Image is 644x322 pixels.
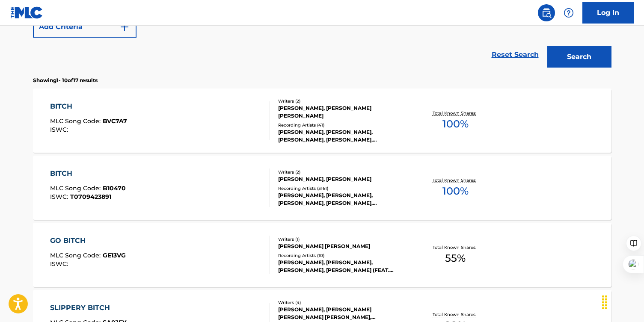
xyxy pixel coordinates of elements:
[119,22,130,32] img: 9d2ae6d4665cec9f34b9.svg
[598,290,611,315] div: Drag
[278,306,407,321] div: [PERSON_NAME], [PERSON_NAME] [PERSON_NAME] [PERSON_NAME], [PERSON_NAME]
[442,116,469,132] span: 100 %
[33,89,611,153] a: BITCHMLC Song Code:BVC7A7ISWC:Writers (2)[PERSON_NAME], [PERSON_NAME] [PERSON_NAME]Recording Arti...
[50,117,103,125] span: MLC Song Code :
[50,236,126,246] div: GO BITCH
[433,110,478,116] p: Total Known Shares:
[50,251,103,259] span: MLC Song Code :
[278,192,407,207] div: [PERSON_NAME], [PERSON_NAME], [PERSON_NAME], [PERSON_NAME], [PERSON_NAME]
[33,156,611,220] a: BITCHMLC Song Code:B10470ISWC:T0709423891Writers (2)[PERSON_NAME], [PERSON_NAME]Recording Artists...
[70,193,111,201] span: T0709423891
[433,177,478,183] p: Total Known Shares:
[278,122,407,128] div: Recording Artists ( 41 )
[433,311,478,318] p: Total Known Shares:
[442,183,469,199] span: 100 %
[278,98,407,104] div: Writers ( 2 )
[278,175,407,183] div: [PERSON_NAME], [PERSON_NAME]
[50,101,127,112] div: BITCH
[50,303,126,313] div: SLIPPERY BITCH
[582,2,634,24] a: Log In
[278,252,407,259] div: Recording Artists ( 10 )
[103,184,126,192] span: B10470
[564,8,574,18] img: help
[433,244,478,251] p: Total Known Shares:
[541,8,552,18] img: search
[33,16,137,38] button: Add Criteria
[601,281,644,322] iframe: Chat Widget
[278,104,407,120] div: [PERSON_NAME], [PERSON_NAME] [PERSON_NAME]
[278,299,407,306] div: Writers ( 4 )
[445,251,466,266] span: 55 %
[538,4,555,21] a: Public Search
[278,169,407,175] div: Writers ( 2 )
[560,4,577,21] div: Help
[50,193,70,201] span: ISWC :
[278,259,407,274] div: [PERSON_NAME], [PERSON_NAME], [PERSON_NAME], [PERSON_NAME] (FEAT. [PERSON_NAME]), [PERSON_NAME],[...
[33,223,611,287] a: GO BITCHMLC Song Code:GE13VGISWC:Writers (1)[PERSON_NAME] [PERSON_NAME]Recording Artists (10)[PER...
[50,126,70,133] span: ISWC :
[487,45,543,64] a: Reset Search
[547,46,611,68] button: Search
[103,117,127,125] span: BVC7A7
[278,236,407,242] div: Writers ( 1 )
[10,6,43,19] img: MLC Logo
[103,251,126,259] span: GE13VG
[278,242,407,250] div: [PERSON_NAME] [PERSON_NAME]
[278,128,407,144] div: [PERSON_NAME], [PERSON_NAME], [PERSON_NAME], [PERSON_NAME], [PERSON_NAME]
[50,184,103,192] span: MLC Song Code :
[33,77,98,84] p: Showing 1 - 10 of 17 results
[50,168,126,179] div: BITCH
[50,260,70,268] span: ISWC :
[278,185,407,192] div: Recording Artists ( 3161 )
